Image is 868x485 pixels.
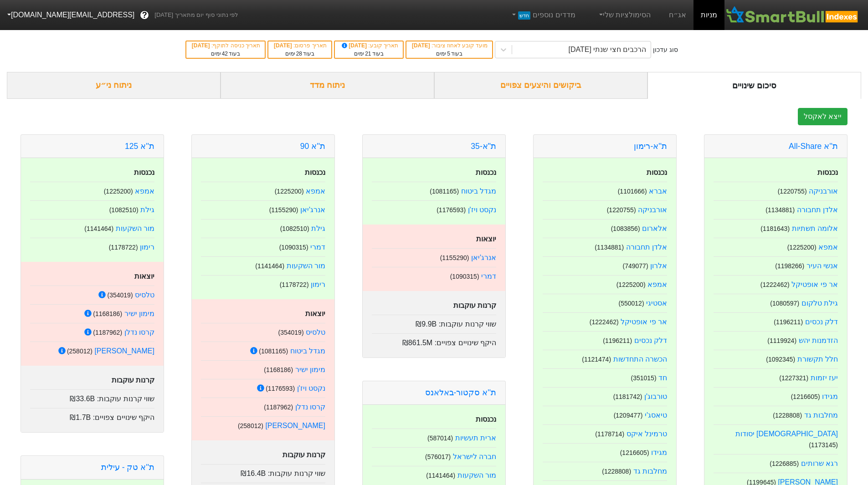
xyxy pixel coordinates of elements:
[402,339,432,347] span: ₪861.5M
[191,41,260,50] div: תאריך כניסה לתוקף :
[107,291,133,299] small: ( 354019 )
[622,262,648,270] small: ( 749077 )
[595,430,624,438] small: ( 1178714 )
[647,281,667,288] a: אמפא
[201,464,325,479] div: שווי קרנות עוקבות :
[603,337,632,344] small: ( 1196211 )
[30,408,154,423] div: היקף שינויים צפויים :
[306,328,325,336] a: טלסיס
[109,244,138,251] small: ( 1178722 )
[775,262,804,270] small: ( 1198266 )
[116,225,154,232] a: מור השקעות
[434,72,648,99] div: ביקושים והיצעים צפויים
[507,6,579,24] a: מדדים נוספיםחדש
[735,430,838,438] a: [DEMOGRAPHIC_DATA] יסודות
[266,385,295,392] small: ( 1176593 )
[440,254,469,261] small: ( 1155290 )
[297,384,326,392] a: נקסט ויז'ן
[457,471,496,479] a: מור השקעות
[134,272,154,280] strong: יוצאות
[647,168,667,176] strong: נכנסות
[658,374,667,382] a: חד
[613,355,667,363] a: הכשרה התחדשות
[805,318,838,326] a: דלק נכסים
[822,393,838,400] a: מגידו
[221,72,434,99] div: ניתוח מדד
[481,272,496,280] a: דמרי
[426,472,455,479] small: ( 1141464 )
[365,51,371,57] span: 21
[241,470,266,477] span: ₪16.4B
[412,42,431,49] span: [DATE]
[124,310,154,317] a: מימון ישיר
[84,225,113,232] small: ( 1141464 )
[651,449,667,456] a: מגידו
[602,468,631,475] small: ( 1228808 )
[627,430,667,438] a: טרמינל איקס
[135,291,154,299] a: טלסיס
[779,374,808,382] small: ( 1227321 )
[311,281,325,288] a: רימון
[626,243,667,251] a: אלדן תחבורה
[616,281,646,288] small: ( 1225200 )
[801,459,838,467] a: רגא שרותים
[30,389,154,404] div: שווי קרנות עוקבות :
[594,6,655,24] a: הסימולציות שלי
[766,356,795,363] small: ( 1092345 )
[7,72,221,99] div: ניתוח ני״ע
[646,299,667,307] a: אסטיגי
[278,329,303,336] small: ( 354019 )
[569,44,647,55] div: הרכבים חצי שנתי [DATE]
[305,168,325,176] strong: נכנסות
[804,411,838,419] a: מחלבות גד
[791,393,820,400] small: ( 1216605 )
[300,142,325,151] a: ת''א 90
[760,281,790,288] small: ( 1222462 )
[104,188,133,195] small: ( 1225200 )
[372,315,496,330] div: שווי קרנות עוקבות :
[222,51,228,57] span: 42
[797,206,838,214] a: אלדן תחבורה
[93,329,122,336] small: ( 1187962 )
[809,441,838,449] small: ( 1173145 )
[67,347,92,355] small: ( 258012 )
[94,347,154,355] a: [PERSON_NAME]
[801,299,838,307] a: גילת טלקום
[767,337,796,344] small: ( 1119924 )
[411,50,488,58] div: בעוד ימים
[269,206,298,214] small: ( 1155290 )
[282,451,325,459] strong: קרנות עוקבות
[295,366,325,373] a: מימון ישיר
[101,463,154,472] a: ת''א טק - עילית
[453,301,496,309] strong: קרנות עוקבות
[650,262,667,270] a: אלרון
[809,187,838,195] a: אורבניקה
[633,467,667,475] a: מחלבות גד
[797,355,838,363] a: חלל תקשורת
[649,187,667,195] a: אברא
[476,415,496,423] strong: נכנסות
[425,388,496,397] a: ת''א סקטור-באלאנס
[806,262,838,270] a: אנשי העיר
[611,225,640,232] small: ( 1083856 )
[645,411,667,419] a: טיאסג'י
[765,206,795,214] small: ( 1134881 )
[93,310,122,317] small: ( 1168186 )
[634,337,667,344] a: דלק נכסים
[264,403,293,411] small: ( 1187962 )
[425,453,451,460] small: ( 576017 )
[273,41,327,50] div: תאריך פרסום :
[274,42,293,49] span: [DATE]
[461,187,496,195] a: מגדל ביטוח
[773,412,802,419] small: ( 1228808 )
[613,393,642,400] small: ( 1181742 )
[642,225,667,232] a: אלארום
[447,51,450,57] span: 5
[770,300,799,307] small: ( 1080597 )
[450,273,479,280] small: ( 1090315 )
[653,45,678,55] div: סוג עדכון
[789,142,838,151] a: ת''א All-Share
[618,188,647,195] small: ( 1101666 )
[647,72,861,99] div: סיכום שינויים
[340,42,369,49] span: [DATE]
